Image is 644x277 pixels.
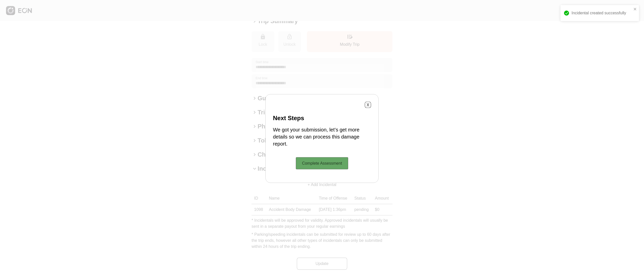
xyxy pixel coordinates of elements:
div: Incidental created successfully [572,10,632,16]
p: We got your submission, let’s get more details so we can process this damage report. [273,126,371,147]
button: Complete Assessment [296,157,348,169]
button: close [633,7,637,11]
h2: Next Steps [273,114,371,122]
button: X [365,102,371,108]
